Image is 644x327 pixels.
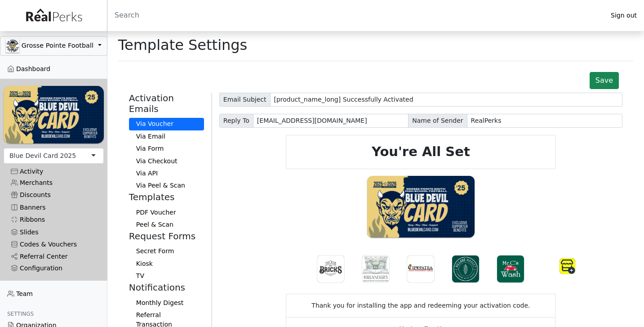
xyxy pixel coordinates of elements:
span: Email Subject [219,93,271,107]
button: Via Voucher [129,118,204,130]
td: Thank you for installing the app and redeeming your activation code. [286,294,555,317]
h5: Notifications [129,282,204,293]
img: dNZ3RjHDzhnP4QkR0AHaBN3BPM3REVLGWKa8rX43.jpg [407,255,434,282]
h5: Templates [129,192,204,202]
img: real_perks_logo-01.svg [21,5,86,26]
div: Activity [11,168,97,175]
button: Via API [129,167,204,179]
button: Via Email [129,130,204,143]
button: Peel & Scan [129,219,204,231]
a: Referral Center [4,251,104,263]
img: KpdEDmssMArz0WPvKTTholV5onanezgsTblplYJQ.jpg [362,255,389,282]
input: Sizing example input [270,93,622,107]
div: Configuration [11,264,97,272]
button: Via Peel & Scan [129,179,204,192]
a: Banners [4,202,104,214]
a: Discounts [4,189,104,201]
img: GAa1zriJJmkmu1qRtUwg8x1nQwzlKm3DoqW9UgYl.jpg [6,39,19,53]
button: Kiosk [129,258,204,270]
img: ri3g88DA5AKgtp4AAnIdwQFvA0TUxpslzpbS3Akl.jpg [452,255,479,282]
a: Ribbons [4,214,104,226]
a: Slides [4,226,104,238]
img: WvZzOez5OCqmO91hHZfJL7W2tJ07LbGMjwPPNJwI.png [367,176,475,237]
span: Name of Sender [408,114,467,128]
img: KaoWbW228i9WYM04g8v5Cb2bP5nYSQ2xFUA8WinB.jpg [317,255,344,282]
button: PDF Voucher [129,206,204,218]
button: TV [129,270,204,282]
td: You're All Set [286,135,555,169]
button: Save [590,72,619,89]
button: Via Checkout [129,155,204,167]
h5: Request Forms [129,231,204,242]
a: Sign out [604,9,644,22]
a: Codes & Vouchers [4,238,104,251]
img: mbn71QdCyq65Dbkk1VdOjwWP4fNbB7zB8HmzAyIC.jpg [497,255,524,282]
button: Via Form [129,143,204,155]
a: Merchants [4,177,104,189]
div: Blue Devil Card 2025 [9,151,76,161]
button: Monthly Digest [129,296,204,309]
span: Settings [7,311,34,317]
img: add-merchant.png [560,258,575,274]
button: Secret Form [129,245,204,257]
span: Reply To [219,114,253,128]
input: Search [107,4,604,26]
img: WvZzOez5OCqmO91hHZfJL7W2tJ07LbGMjwPPNJwI.png [4,86,104,143]
h5: Activation Emails [129,93,204,114]
h1: Template Settings [118,36,247,54]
